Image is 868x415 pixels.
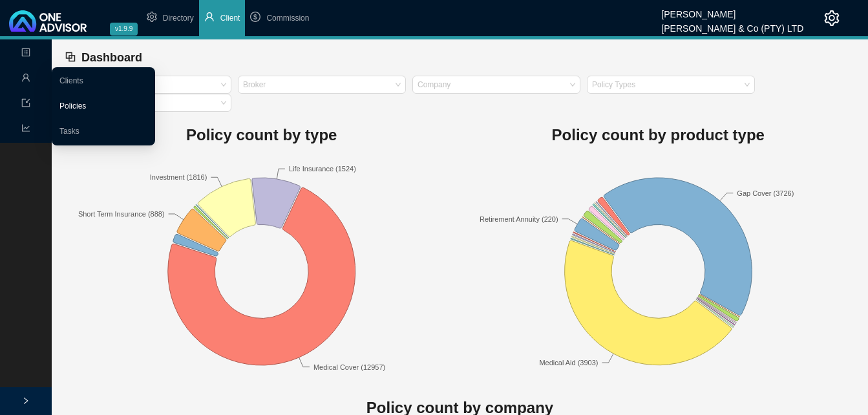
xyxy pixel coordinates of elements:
[204,12,215,22] span: user
[63,122,460,148] h1: Policy count by type
[59,127,79,136] a: Tasks
[313,363,385,371] text: Medical Cover (12957)
[21,43,30,65] span: profile
[220,14,240,23] span: Client
[65,51,76,63] span: block
[250,12,260,22] span: dollar
[21,93,30,116] span: import
[289,165,356,173] text: Life Insurance (1524)
[21,118,30,141] span: line-chart
[110,23,138,36] span: v1.9.9
[9,10,87,32] img: 2df55531c6924b55f21c4cf5d4484680-logo-light.svg
[460,122,857,148] h1: Policy count by product type
[22,397,30,405] span: right
[661,17,803,32] div: [PERSON_NAME] & Co (PTY) LTD
[266,14,309,23] span: Commission
[59,101,86,111] a: Policies
[78,210,165,218] text: Short Term Insurance (888)
[480,215,558,223] text: Retirement Annuity (220)
[21,68,30,90] span: user
[81,51,142,64] span: Dashboard
[661,3,803,17] div: [PERSON_NAME]
[737,189,794,197] text: Gap Cover (3726)
[147,12,157,22] span: setting
[59,76,83,85] a: Clients
[150,173,207,181] text: Investment (1816)
[163,14,194,23] span: Directory
[539,359,598,367] text: Medical Aid (3903)
[824,10,840,26] span: setting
